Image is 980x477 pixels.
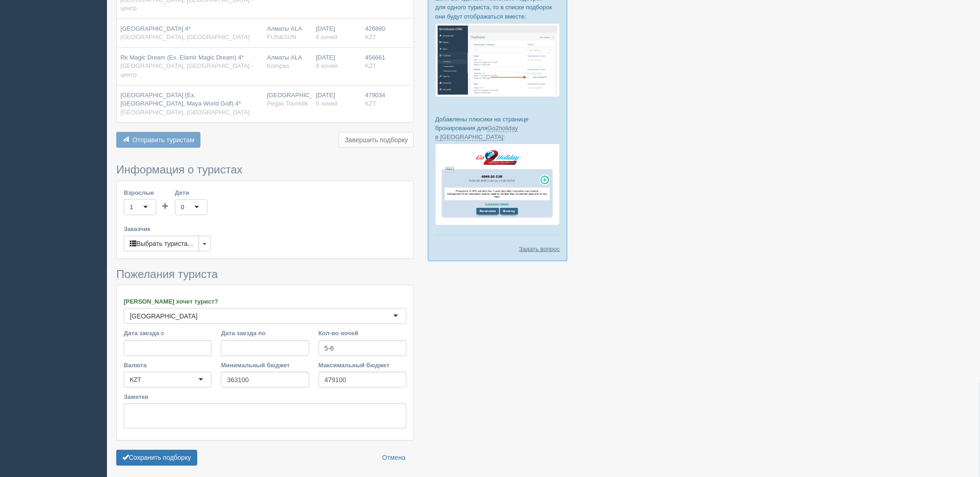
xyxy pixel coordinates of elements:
button: Сохранить подборку [116,450,197,466]
img: go2holiday-proposal-for-travel-agency.png [435,144,560,225]
div: [DATE] [316,91,358,108]
span: KZT [365,62,377,69]
div: [GEOGRAPHIC_DATA] [267,91,308,108]
span: [GEOGRAPHIC_DATA], [GEOGRAPHIC_DATA] [120,33,250,40]
span: Kompas [267,62,289,69]
label: Валюта [124,361,212,370]
span: [GEOGRAPHIC_DATA], [GEOGRAPHIC_DATA] - центр [120,62,253,78]
h3: Информация о туристах [116,164,414,176]
a: Задать вопрос [519,245,560,253]
div: [DATE] [316,53,358,71]
button: Завершить подборку [339,132,414,148]
label: Заказчик [124,225,407,233]
img: %D0%BF%D0%BE%D0%B4%D0%B1%D0%BE%D1%80%D0%BA%D0%B8-%D0%B3%D1%80%D1%83%D0%BF%D0%BF%D0%B0-%D1%81%D1%8... [435,23,560,97]
span: Pegas Touristik [267,100,308,107]
span: KZT [365,33,377,40]
span: 6 ночей [316,33,337,40]
span: [GEOGRAPHIC_DATA], [GEOGRAPHIC_DATA] [120,109,250,116]
span: KZT [365,100,377,107]
div: 0 [181,203,184,212]
span: Rk Magic Dream (Ex. Elamir Magic Dream) 4* [120,54,244,61]
p: Добавлены плюсики на странице бронирования для : [435,115,560,141]
button: Выбрать туриста... [124,236,199,252]
label: Кол-во ночей [319,329,407,338]
div: KZT [130,375,141,384]
label: Минимальный бюджет [221,361,309,370]
button: Отправить туристам [116,132,200,148]
span: Пожелания туриста [116,268,218,280]
div: Алматы ALA [267,53,308,71]
span: [GEOGRAPHIC_DATA] (Ex. [GEOGRAPHIC_DATA], Maya World Golf) 4* [120,92,241,107]
div: [DATE] [316,25,358,42]
div: [GEOGRAPHIC_DATA] [130,311,198,321]
span: 6 ночей [316,62,337,69]
label: Взрослые [124,188,156,197]
input: 7-10 или 7,10,14 [319,340,407,356]
label: Дата заезда с [124,329,212,338]
span: Отправить туристам [133,136,194,144]
span: 456661 [365,54,385,61]
label: Дети [175,188,207,197]
span: 426880 [365,25,385,32]
a: Отмена [376,450,412,466]
label: Дата заезда по [221,329,309,338]
a: Go2holiday в [GEOGRAPHIC_DATA] [435,125,518,141]
label: Заметки [124,392,407,401]
div: Алматы ALA [267,25,308,42]
div: 1 [130,203,133,212]
label: Максимальный бюджет [319,361,407,370]
span: [GEOGRAPHIC_DATA] 4* [120,25,191,32]
span: FUN&SUN [267,33,296,40]
span: 5 ночей [316,100,337,107]
label: [PERSON_NAME] хочет турист? [124,297,407,306]
span: 479034 [365,92,385,99]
